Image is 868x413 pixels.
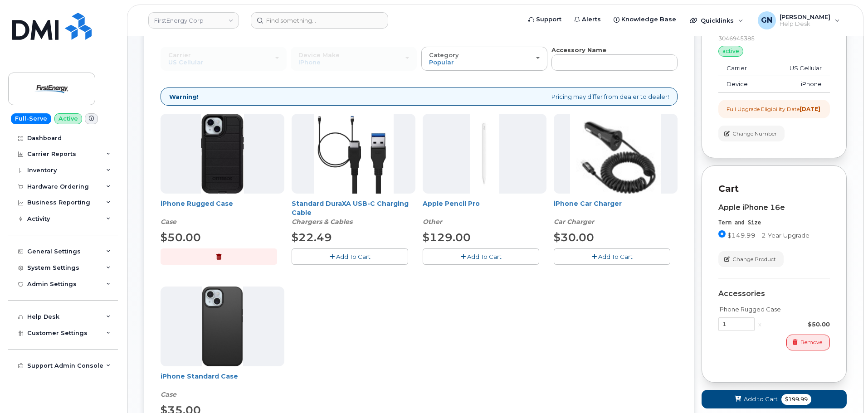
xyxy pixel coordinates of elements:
span: Add To Cart [598,253,633,260]
img: iphonesecg.jpg [570,114,661,194]
a: Knowledge Base [607,10,683,29]
img: Symmetry.jpg [202,287,243,366]
a: Apple Pencil Pro [423,199,480,208]
span: Support [536,15,561,24]
em: Case [161,218,176,226]
div: Full Upgrade Eligibility Date [727,105,820,113]
div: Term and Size [718,219,830,227]
span: Category [429,51,459,58]
td: US Cellular [767,60,830,77]
div: x [755,320,765,329]
a: iPhone Rugged Case [161,199,233,208]
span: $199.99 [781,394,811,405]
button: Add To Cart [423,248,539,264]
p: Cart [718,182,830,195]
span: $129.00 [423,231,471,244]
span: Change Number [732,130,777,138]
button: Add to Cart $199.99 [702,390,847,408]
strong: [DATE] [800,106,820,112]
em: Car Charger [554,218,594,226]
a: iPhone Standard Case [161,372,238,380]
span: Popular [429,58,454,66]
em: Case [161,390,176,398]
span: Alerts [582,15,601,24]
div: iPhone Rugged Case [161,199,284,226]
a: Support [522,10,568,29]
td: Device [718,76,767,92]
iframe: Messenger Launcher [829,374,861,406]
div: Apple Pencil Pro [423,199,546,226]
input: $149.99 - 2 Year Upgrade [718,230,726,238]
span: Knowledge Base [621,15,676,24]
input: Find something... [251,12,388,29]
div: active [718,46,743,57]
button: Change Product [718,251,784,267]
em: Chargers & Cables [292,218,352,226]
a: iPhone Car Charger [554,199,622,208]
span: Add to Cart [744,395,778,403]
div: Quicklinks [683,11,750,29]
div: $50.00 [765,320,830,329]
span: $50.00 [161,231,201,244]
a: FirstEnergy Corp [148,12,239,29]
div: iPhone Standard Case [161,372,284,399]
em: Other [423,218,442,226]
a: Alerts [568,10,607,29]
span: Add To Cart [336,253,371,260]
span: Quicklinks [701,17,734,24]
div: iPhone Car Charger [554,199,678,226]
div: Geoffrey Newport [751,11,846,29]
a: Standard DuraXA USB-C Charging Cable [292,199,409,217]
button: Remove [786,335,830,350]
div: iPhone Rugged Case [718,305,830,314]
span: Remove [800,338,822,346]
span: $22.49 [292,231,332,244]
td: iPhone [767,76,830,92]
img: ChargeCable.jpg [314,114,394,194]
strong: Warning! [169,92,199,101]
img: PencilPro.jpg [470,114,499,194]
div: Pricing may differ from dealer to dealer! [161,87,678,106]
td: Carrier [718,60,767,77]
div: 3046945385 [718,34,830,42]
img: Defender.jpg [201,114,244,194]
button: Change Number [718,126,785,141]
div: Accessories [718,290,830,298]
strong: Accessory Name [551,46,606,53]
span: Help Desk [780,20,830,28]
div: Apple iPhone 16e [718,204,830,212]
span: [PERSON_NAME] [780,13,830,20]
button: Category Popular [421,47,547,70]
button: Add To Cart [554,248,670,264]
span: Add To Cart [467,253,502,260]
button: Add To Cart [292,248,408,264]
div: Standard DuraXA USB-C Charging Cable [292,199,415,226]
span: GN [761,15,772,26]
span: $30.00 [554,231,594,244]
span: $149.99 - 2 Year Upgrade [727,232,809,239]
span: Change Product [732,255,776,263]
